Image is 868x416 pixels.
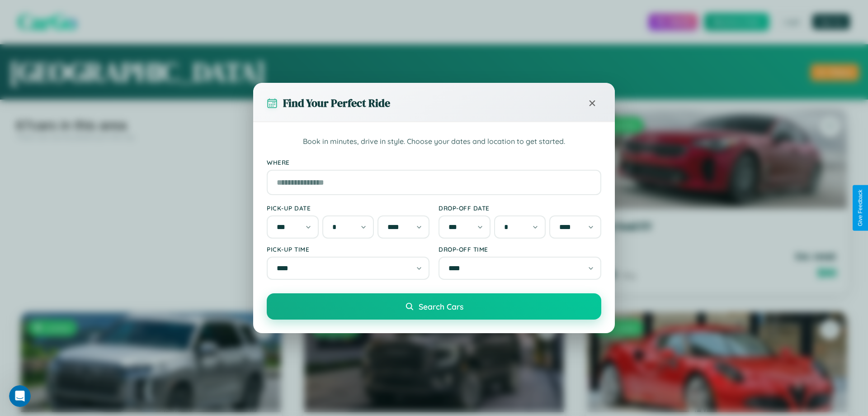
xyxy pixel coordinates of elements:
[439,245,601,253] label: Drop-off Time
[267,204,429,212] label: Pick-up Date
[267,245,429,253] label: Pick-up Time
[267,136,601,148] p: Book in minutes, drive in style. Choose your dates and location to get started.
[439,204,601,212] label: Drop-off Date
[283,96,390,110] h3: Find Your Perfect Ride
[267,293,601,320] button: Search Cars
[419,301,463,311] span: Search Cars
[267,158,601,166] label: Where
